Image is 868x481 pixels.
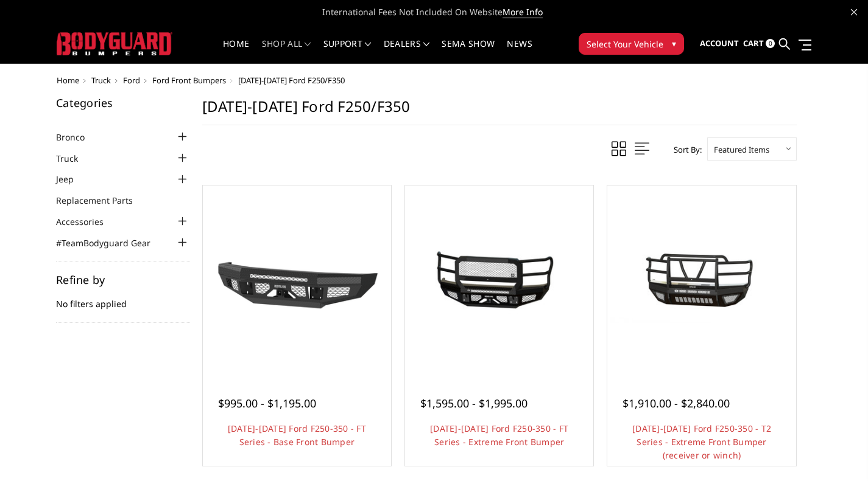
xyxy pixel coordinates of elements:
span: ▾ [672,37,676,50]
a: [DATE]-[DATE] Ford F250-350 - FT Series - Extreme Front Bumper [430,423,568,448]
span: $1,595.00 - $1,995.00 [420,396,528,410]
label: Sort By: [667,140,702,159]
a: shop all [262,40,311,63]
h5: Categories [56,97,190,108]
a: Bronco [56,131,100,144]
a: Home [223,40,249,63]
span: [DATE]-[DATE] Ford F250/F350 [238,75,345,86]
a: Ford [123,75,140,86]
a: #TeamBodyguard Gear [56,237,166,249]
a: More Info [503,6,543,18]
a: SEMA Show [442,40,495,63]
a: [DATE]-[DATE] Ford F250-350 - FT Series - Base Front Bumper [228,423,366,448]
a: Truck [91,75,111,86]
a: Ford Front Bumpers [152,75,226,86]
a: News [507,40,532,63]
img: BODYGUARD BUMPERS [57,32,172,55]
a: Replacement Parts [56,194,148,207]
span: $1,910.00 - $2,840.00 [623,396,730,410]
a: Cart 0 [743,27,775,60]
a: 2017-2022 Ford F250-350 - FT Series - Base Front Bumper [206,189,388,370]
span: $995.00 - $1,195.00 [218,396,316,410]
h1: [DATE]-[DATE] Ford F250/F350 [202,97,797,125]
a: Truck [56,152,93,165]
a: Account [700,27,739,60]
a: 2017-2022 Ford F250-350 - FT Series - Extreme Front Bumper 2017-2022 Ford F250-350 - FT Series - ... [408,189,590,370]
img: 2017-2022 Ford F250-350 - FT Series - Base Front Bumper [206,228,388,330]
a: [DATE]-[DATE] Ford F250-350 - T2 Series - Extreme Front Bumper (receiver or winch) [632,423,771,461]
span: 0 [766,39,775,48]
a: Accessories [56,215,119,228]
span: Select Your Vehicle [587,38,663,50]
div: No filters applied [56,274,190,323]
a: Dealers [384,40,430,63]
span: Account [700,38,739,49]
a: 2017-2022 Ford F250-350 - T2 Series - Extreme Front Bumper (receiver or winch) 2017-2022 Ford F25... [610,189,792,370]
span: Cart [743,38,764,49]
a: Support [323,40,372,63]
a: Jeep [56,173,89,185]
a: Home [57,75,79,86]
h5: Refine by [56,274,190,285]
button: Select Your Vehicle [579,33,684,55]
